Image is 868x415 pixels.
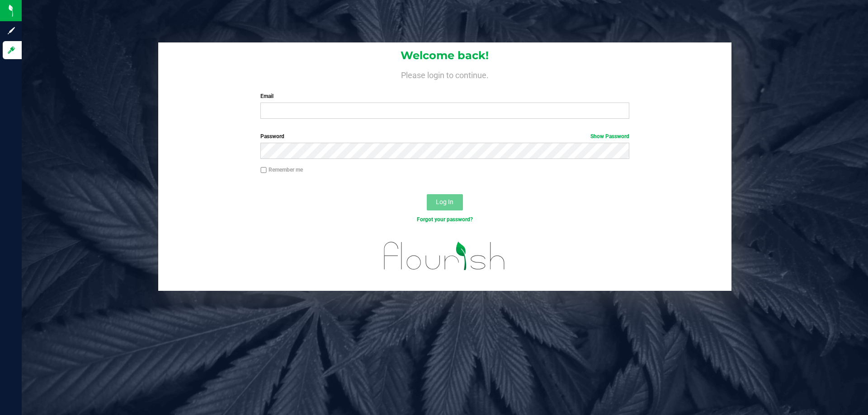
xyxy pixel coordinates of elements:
[436,198,453,205] span: Log In
[7,26,16,35] inline-svg: Sign up
[427,194,463,210] button: Log In
[590,133,629,140] a: Show Password
[158,50,731,61] h1: Welcome back!
[260,133,284,140] span: Password
[417,216,473,223] a: Forgot your password?
[260,166,303,174] label: Remember me
[260,92,629,100] label: Email
[7,46,16,55] inline-svg: Log in
[373,233,516,279] img: flourish_logo.svg
[158,69,731,79] h4: Please login to continue.
[260,167,267,173] input: Remember me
